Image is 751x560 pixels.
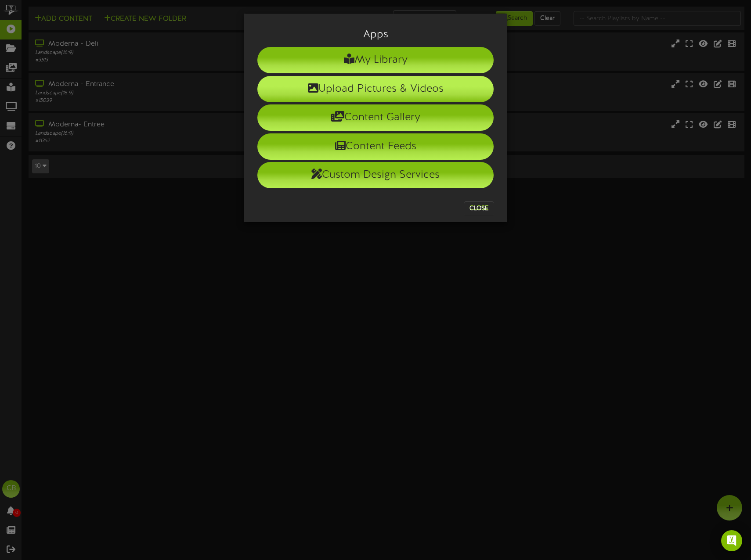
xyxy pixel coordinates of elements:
button: Close [464,201,494,215]
h3: Apps [257,29,494,40]
li: Content Gallery [257,104,494,131]
li: My Library [257,47,494,73]
li: Upload Pictures & Videos [257,76,494,102]
li: Custom Design Services [257,162,494,188]
div: Open Intercom Messenger [721,530,742,551]
li: Content Feeds [257,133,494,160]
